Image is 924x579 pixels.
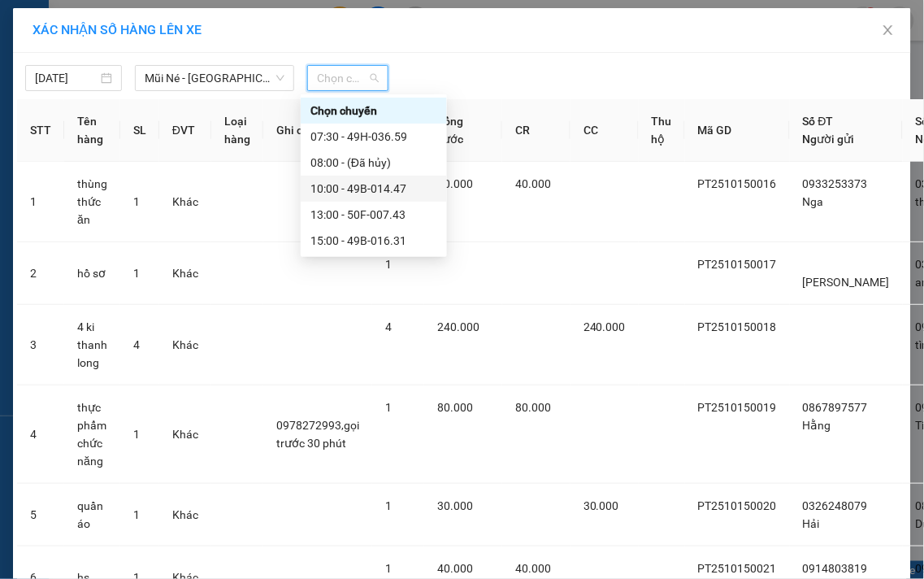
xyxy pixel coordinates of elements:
[64,305,120,385] td: 4 ki thanh long
[317,66,379,90] span: Chọn chuyến
[120,99,159,162] th: SL
[803,195,824,208] span: Nga
[35,69,98,87] input: 15/10/2025
[803,517,820,530] span: Hải
[385,258,392,271] span: 1
[14,115,320,136] div: Tên hàng: hs ( : 1 )
[698,562,777,575] span: PT2510150021
[515,177,551,190] span: 40.000
[803,276,890,289] span: [PERSON_NAME]
[698,258,777,271] span: PT2510150017
[698,320,777,333] span: PT2510150018
[263,99,372,162] th: Ghi chú
[159,385,211,484] td: Khác
[310,102,437,120] div: Chọn chuyến
[803,177,868,190] span: 0933253373
[865,8,911,54] button: Close
[276,419,359,450] span: 0978272993,gọi trước 30 phút
[17,162,64,242] td: 1
[803,419,831,432] span: Hằng
[515,562,551,575] span: 40.000
[159,99,211,162] th: ĐVT
[437,177,473,190] span: 40.000
[310,128,437,146] div: 07:30 - 49H-036.59
[145,66,284,90] span: Mũi Né - Đà Lạt
[133,428,140,441] span: 1
[310,154,437,172] div: 08:00 - (Đã hủy)
[153,83,322,106] div: 50.000
[14,14,144,50] div: [PERSON_NAME]
[685,99,790,162] th: Mã GD
[133,338,140,351] span: 4
[155,14,194,31] span: Nhận:
[515,401,551,414] span: 80.000
[310,232,437,250] div: 15:00 - 49B-016.31
[133,195,140,208] span: 1
[385,320,392,333] span: 4
[275,73,285,83] span: down
[126,114,148,137] span: SL
[17,242,64,305] td: 2
[385,499,392,512] span: 1
[698,499,777,512] span: PT2510150020
[133,267,140,280] span: 1
[803,401,868,414] span: 0867897577
[159,242,211,305] td: Khác
[14,50,144,70] div: xe lagi
[583,320,626,333] span: 240.000
[211,99,263,162] th: Loại hàng
[385,401,392,414] span: 1
[155,50,320,73] div: 0984504161
[64,99,120,162] th: Tên hàng
[570,99,639,162] th: CC
[310,180,437,198] div: 10:00 - 49B-014.47
[698,401,777,414] span: PT2510150019
[301,98,447,124] div: Chọn chuyến
[14,14,39,31] span: Gửi:
[155,14,320,50] div: [GEOGRAPHIC_DATA]
[437,562,473,575] span: 40.000
[64,484,120,546] td: quần áo
[583,499,619,512] span: 30.000
[424,99,502,162] th: Tổng cước
[310,206,437,224] div: 13:00 - 50F-007.43
[17,99,64,162] th: STT
[502,99,570,162] th: CR
[437,401,473,414] span: 80.000
[437,320,479,333] span: 240.000
[437,499,473,512] span: 30.000
[882,24,895,37] span: close
[153,87,246,104] span: CHƯA CƯỚC :
[159,484,211,546] td: Khác
[803,499,868,512] span: 0326248079
[64,242,120,305] td: hồ sơ
[133,508,140,521] span: 1
[17,385,64,484] td: 4
[33,22,202,37] span: XÁC NHẬN SỐ HÀNG LÊN XE
[64,385,120,484] td: thực phẩm chức năng
[803,562,868,575] span: 0914803819
[17,305,64,385] td: 3
[64,162,120,242] td: thùng thức ăn
[698,177,777,190] span: PT2510150016
[639,99,685,162] th: Thu hộ
[803,133,855,146] span: Người gửi
[159,162,211,242] td: Khác
[159,305,211,385] td: Khác
[803,115,834,128] span: Số ĐT
[17,484,64,546] td: 5
[385,562,392,575] span: 1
